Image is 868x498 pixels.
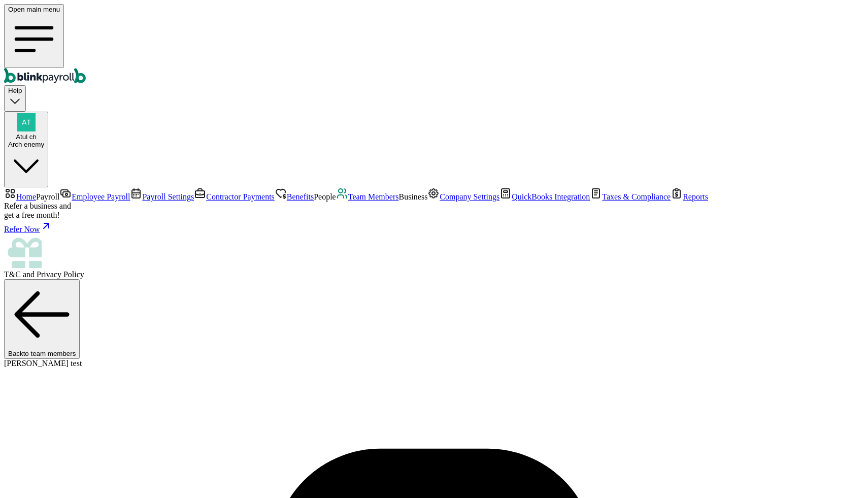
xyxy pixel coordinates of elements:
div: Refer a business and get a free month! [4,202,864,220]
div: [PERSON_NAME] test [4,359,864,368]
span: and [4,270,84,279]
span: Team Members [348,192,399,201]
button: Backto team members [4,279,80,359]
span: Help [8,87,22,94]
nav: Global [4,4,864,85]
button: Open main menu [4,4,64,68]
a: Company Settings [427,192,499,201]
a: Taxes & Compliance [590,192,671,201]
button: Atul chArch enemy [4,112,48,187]
span: Company Settings [440,192,499,201]
span: Open main menu [8,6,60,13]
span: Benefits [287,192,314,201]
span: Payroll Settings [142,192,194,201]
span: Contractor Payments [206,192,275,201]
span: People [314,192,336,201]
a: Employee Payroll [59,192,130,201]
span: Privacy Policy [37,270,84,279]
span: Payroll [36,192,59,201]
a: Refer Now [4,220,864,234]
a: QuickBooks Integration [499,192,590,201]
a: Contractor Payments [194,192,275,201]
span: T&C [4,270,21,279]
nav: Sidebar [4,187,864,279]
a: Home [4,192,36,201]
iframe: Chat Widget [817,449,868,498]
span: QuickBooks Integration [512,192,590,201]
button: Help [4,85,26,111]
a: Benefits [275,192,314,201]
a: Team Members [336,192,399,201]
span: Employee Payroll [72,192,130,201]
span: Taxes & Compliance [602,192,671,201]
span: Home [16,192,36,201]
div: Arch enemy [8,141,44,148]
span: Atul ch [16,133,37,141]
a: Payroll Settings [130,192,194,201]
span: Reports [683,192,708,201]
span: Business [398,192,427,201]
a: Reports [671,192,708,201]
span: Back [8,350,76,357]
span: to team members [23,350,76,357]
